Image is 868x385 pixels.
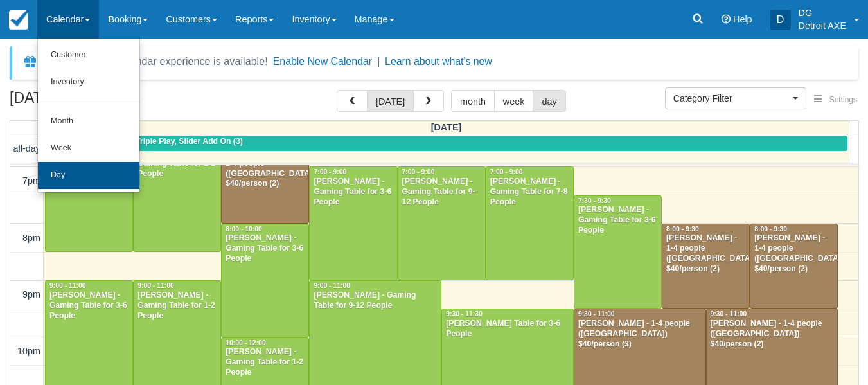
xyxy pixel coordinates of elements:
a: 8:00 - 10:00[PERSON_NAME] - Gaming Table for 3-6 People [221,224,309,337]
div: [PERSON_NAME] - Gaming Table for 3-6 People [225,233,305,264]
div: A new Booking Calendar experience is available! [43,54,268,69]
a: 7:00 - 9:00[PERSON_NAME] - Gaming Table for 3-6 People [309,166,397,280]
a: [PERSON_NAME] - Gaming Table for 1-2 People [133,138,221,252]
span: 9:30 - 11:00 [578,310,615,318]
span: 9:30 - 11:30 [446,310,483,318]
a: Customer [38,42,139,69]
span: 10pm [17,346,40,356]
a: 7:30 - 9:30[PERSON_NAME] - Gaming Table for 3-6 People [574,195,662,309]
a: 7:00 - 9:00[PERSON_NAME] - Gaming Table for 7-8 People [486,166,574,280]
span: 8pm [22,233,40,243]
a: [PERSON_NAME] - Gaming Table for 3-6 People [45,138,133,252]
i: Help [722,15,731,24]
div: [PERSON_NAME] - Gaming Table for 7-8 People [490,177,570,208]
a: Day [38,162,139,189]
div: [PERSON_NAME] - Gaming Table for 9-12 People [313,291,438,311]
a: 8:00 - 9:30[PERSON_NAME] - 1-4 people ([GEOGRAPHIC_DATA]) $40/person (2) [662,224,750,309]
div: [PERSON_NAME] - Gaming Table for 3-6 People [313,177,393,208]
div: [PERSON_NAME] Table for 3-6 People [445,319,570,339]
div: [PERSON_NAME] - Gaming Table for 3-6 People [578,205,658,236]
span: [PERSON_NAME] - the Triple Play, Slider Add On (3) [49,137,243,146]
span: 9:00 - 11:00 [137,282,174,289]
button: Category Filter [665,87,806,109]
a: Month [38,108,139,135]
button: month [451,90,495,112]
div: [PERSON_NAME] - 1-4 people ([GEOGRAPHIC_DATA]) $40/person (2) [225,148,305,190]
span: 8:00 - 9:30 [666,226,699,233]
p: Detroit AXE [799,19,846,32]
img: checkfront-main-nav-mini-logo.png [9,10,28,30]
span: 7:30 - 9:30 [578,197,611,204]
span: [DATE] [431,122,462,132]
div: [PERSON_NAME] - Gaming Table for 9-12 People [402,177,482,208]
span: 7:00 - 9:00 [402,168,435,175]
span: 9pm [22,289,40,300]
span: Settings [829,95,857,104]
div: [PERSON_NAME] - Gaming Table for 1-2 People [225,347,305,378]
div: [PERSON_NAME] - 1-4 people ([GEOGRAPHIC_DATA]) $40/person (2) [666,233,746,274]
ul: Calendar [37,39,140,193]
span: 9:00 - 11:00 [49,282,86,289]
a: Week [38,135,139,162]
span: Help [733,14,752,24]
span: | [377,56,380,67]
button: week [494,90,534,112]
span: 7:00 - 9:00 [314,168,346,175]
a: Inventory [38,69,139,96]
span: 7:00 - 9:00 [490,168,523,175]
div: [PERSON_NAME] - 1-4 people ([GEOGRAPHIC_DATA]) $40/person (3) [578,319,702,350]
a: [PERSON_NAME] - 1-4 people ([GEOGRAPHIC_DATA]) $40/person (2) [221,138,309,224]
p: DG [799,6,846,19]
a: 7:00 - 9:00[PERSON_NAME] - Gaming Table for 9-12 People [398,166,486,280]
a: Learn about what's new [385,56,492,67]
div: [PERSON_NAME] - Gaming Table for 1-2 People [137,291,217,321]
span: 9:00 - 11:00 [314,282,350,289]
button: Settings [806,91,865,109]
div: [PERSON_NAME] - 1-4 people ([GEOGRAPHIC_DATA]) $40/person (2) [710,319,835,350]
span: 9:30 - 11:00 [711,310,747,318]
div: D [770,10,791,30]
a: 8:00 - 9:30[PERSON_NAME] - 1-4 people ([GEOGRAPHIC_DATA]) $40/person (2) [750,224,838,309]
span: 8:00 - 10:00 [226,226,262,233]
div: [PERSON_NAME] - 1-4 people ([GEOGRAPHIC_DATA]) $40/person (2) [754,233,834,274]
button: Enable New Calendar [273,55,372,68]
button: day [533,90,565,112]
button: [DATE] [367,90,414,112]
h2: [DATE] [10,90,172,114]
span: 10:00 - 12:00 [226,339,265,346]
div: [PERSON_NAME] - Gaming Table for 3-6 People [49,291,129,321]
a: [PERSON_NAME] - the Triple Play, Slider Add On (3) [45,136,847,151]
span: 7pm [22,175,40,186]
span: 8:00 - 9:30 [754,226,787,233]
span: Category Filter [673,92,790,105]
